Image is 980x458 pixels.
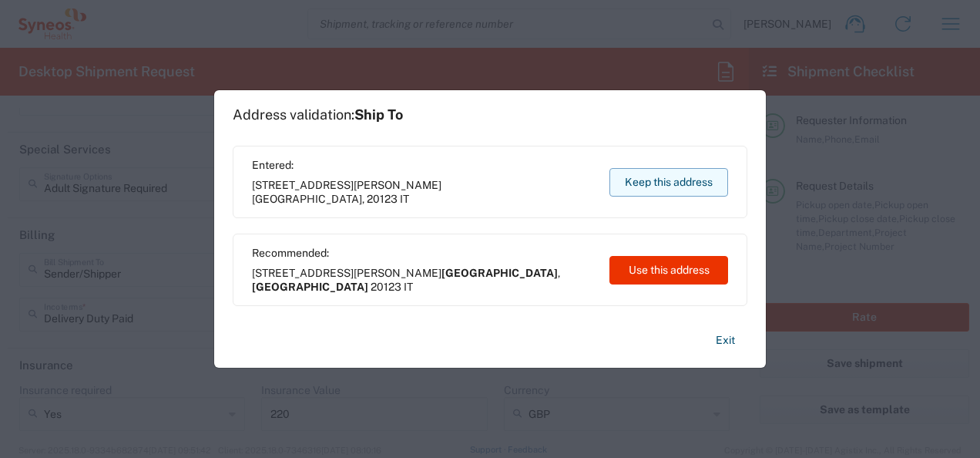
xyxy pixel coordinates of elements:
[252,266,595,294] span: [STREET_ADDRESS][PERSON_NAME] ,
[703,327,747,354] button: Exit
[233,106,403,123] h1: Address validation:
[371,281,401,293] span: 20123
[404,281,413,293] span: IT
[400,193,409,205] span: IT
[252,158,595,172] span: Entered:
[354,106,403,123] span: Ship To
[609,256,728,285] button: Use this address
[367,193,398,205] span: 20123
[441,267,558,279] span: [GEOGRAPHIC_DATA]
[252,281,368,293] span: [GEOGRAPHIC_DATA]
[609,168,728,197] button: Keep this address
[252,193,362,205] span: [GEOGRAPHIC_DATA]
[252,178,595,206] span: [STREET_ADDRESS][PERSON_NAME] ,
[252,246,595,260] span: Recommended:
